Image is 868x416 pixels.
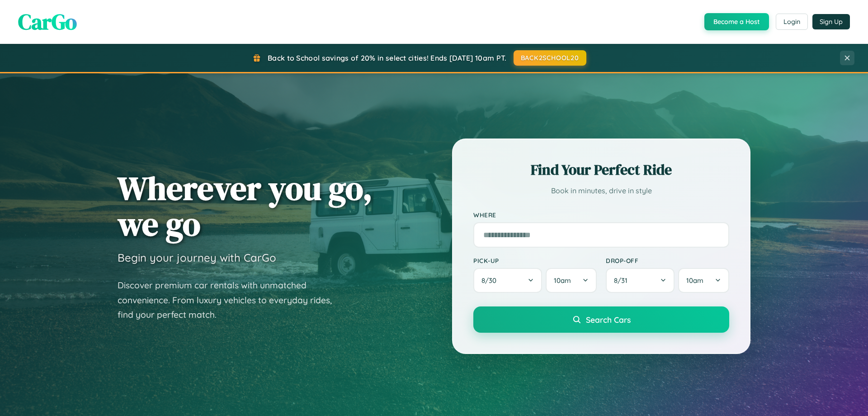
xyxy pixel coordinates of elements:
span: Search Cars [586,315,631,325]
h3: Begin your journey with CarGo [118,251,276,264]
label: Pick-up [473,257,597,264]
h1: Wherever you go, we go [118,170,373,242]
p: Discover premium car rentals with unmatched convenience. From luxury vehicles to everyday rides, ... [118,278,344,322]
button: Sign Up [812,14,850,29]
button: 10am [546,268,597,293]
span: Back to School savings of 20% in select cities! Ends [DATE] 10am PT. [268,53,506,62]
button: Login [776,14,808,30]
button: 8/31 [606,268,675,293]
button: 8/30 [473,268,542,293]
h2: Find Your Perfect Ride [473,160,729,180]
label: Where [473,211,729,219]
button: BACK2SCHOOL20 [514,50,586,66]
button: 10am [678,268,729,293]
span: CarGo [18,7,77,37]
span: 10am [554,276,571,285]
button: Become a Host [704,13,769,30]
span: 8 / 30 [481,276,501,285]
p: Book in minutes, drive in style [473,184,729,197]
span: 10am [686,276,703,285]
label: Drop-off [606,257,729,264]
span: 8 / 31 [614,276,632,285]
button: Search Cars [473,306,729,333]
